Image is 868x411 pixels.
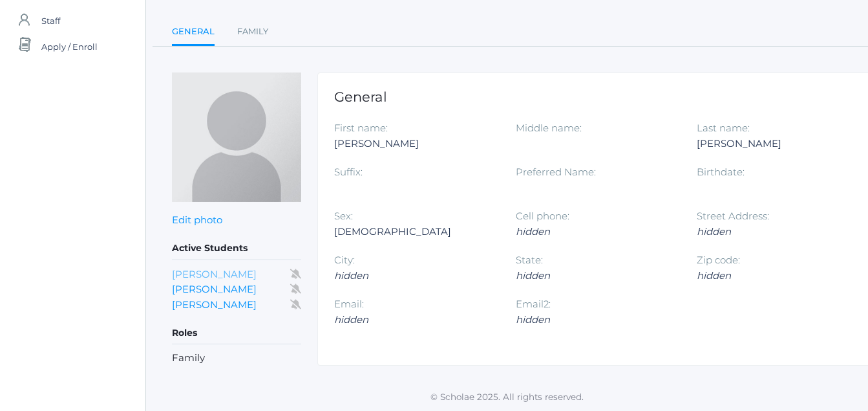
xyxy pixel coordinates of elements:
i: Does not receive communications for this student [290,284,301,294]
label: Last name: [697,122,750,134]
label: Preferred Name: [516,166,596,178]
a: General [172,19,215,47]
label: Birthdate: [697,166,745,178]
label: Street Address: [697,210,769,222]
div: [PERSON_NAME] [334,136,496,151]
a: Family [237,19,268,45]
label: Email2: [516,298,551,310]
li: Family [172,351,301,366]
i: Does not receive communications for this student [290,300,301,309]
i: Does not receive communications for this student [290,269,301,279]
div: [PERSON_NAME] [697,136,859,151]
em: hidden [516,269,550,282]
p: © Scholae 2025. All rights reserved. [146,390,868,403]
label: Suffix: [334,166,363,178]
label: Middle name: [516,122,582,134]
em: hidden [334,269,368,282]
label: Email: [334,298,364,310]
label: Zip code: [697,254,740,266]
label: Cell phone: [516,210,569,222]
label: City: [334,254,355,266]
span: Staff [41,8,60,34]
em: hidden [697,269,731,282]
label: Sex: [334,210,353,222]
a: [PERSON_NAME] [172,283,257,295]
label: First name: [334,122,388,134]
em: hidden [697,225,731,238]
label: State: [516,254,543,266]
img: Ashley Garcia [172,72,301,202]
a: Edit photo [172,214,222,226]
em: hidden [516,225,550,238]
em: hidden [516,313,550,326]
a: [PERSON_NAME] [172,268,257,280]
h5: Active Students [172,238,301,260]
em: hidden [334,313,368,326]
a: [PERSON_NAME] [172,298,257,311]
span: Apply / Enroll [41,34,98,60]
h5: Roles [172,322,301,344]
div: [DEMOGRAPHIC_DATA] [334,224,496,239]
